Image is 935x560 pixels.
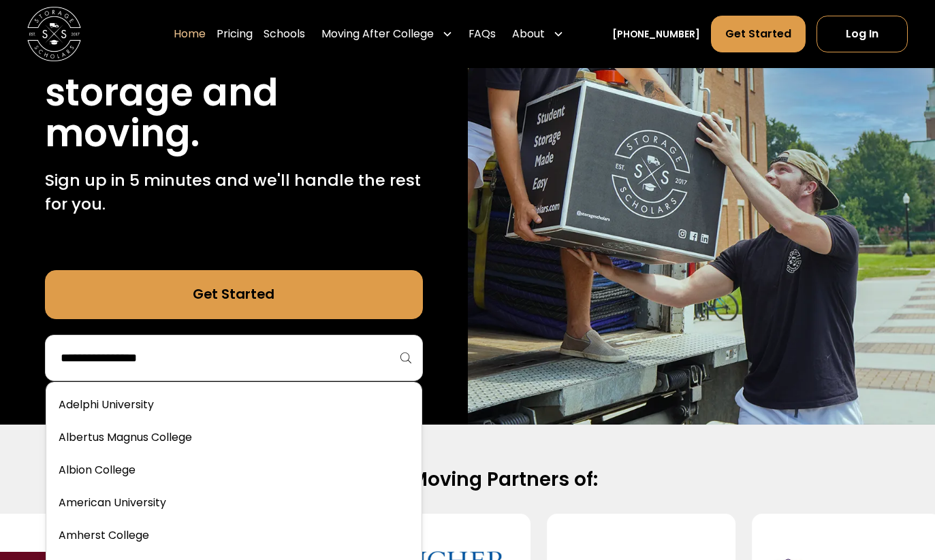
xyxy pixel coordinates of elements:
[507,15,569,53] div: About
[321,26,434,42] div: Moving After College
[45,32,423,154] h1: Stress free student storage and moving.
[217,15,253,53] a: Pricing
[316,15,458,53] div: Moving After College
[512,26,545,42] div: About
[45,168,423,216] p: Sign up in 5 minutes and we'll handle the rest for you.
[264,15,305,53] a: Schools
[469,15,496,53] a: FAQs
[174,15,206,53] a: Home
[27,7,81,61] img: Storage Scholars main logo
[612,27,700,41] a: [PHONE_NUMBER]
[45,270,423,318] a: Get Started
[711,16,806,52] a: Get Started
[47,467,889,492] h2: Official Moving Partners of:
[817,16,908,52] a: Log In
